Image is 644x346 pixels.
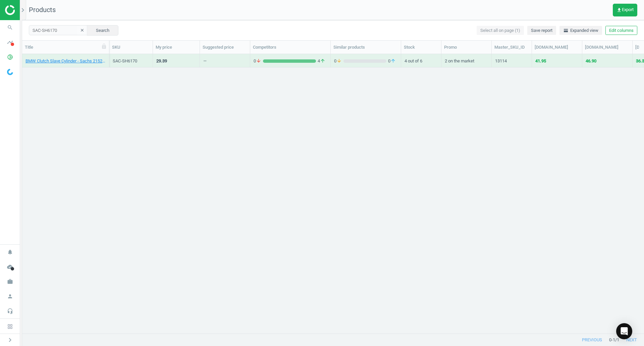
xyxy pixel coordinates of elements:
i: clear [80,28,85,33]
i: notifications [4,246,16,258]
i: pie_chart_outlined [4,51,16,63]
i: timeline [4,36,16,49]
img: ajHJNr6hYgQAAAAASUVORK5CYII= [5,5,53,15]
div: Master_SKU_ID [494,44,529,50]
button: Edit columns [605,26,637,35]
span: Save report [531,28,552,34]
button: Select all on page (1) [477,26,524,35]
div: SKU [112,44,150,50]
i: horizontal_split [563,28,569,33]
i: get_app [616,7,622,13]
div: Title [25,44,106,50]
i: arrow_downward [256,58,261,64]
div: 4 out of 6 [405,55,438,66]
span: Products [29,6,56,14]
div: 46.90 [586,58,596,64]
img: wGWNvw8QSZomAAAAABJRU5ErkJggg== [7,69,13,75]
span: 0 [334,58,343,64]
div: — [203,58,207,66]
i: chevron_right [6,336,14,344]
div: Stock [404,44,438,50]
input: SKU/Title search [29,25,88,35]
button: clear [77,26,87,35]
i: cloud_done [4,260,16,273]
i: chevron_right [19,6,27,14]
button: Save report [527,26,556,35]
i: person [4,290,16,303]
span: 4 [316,58,327,64]
i: headset_mic [4,305,16,317]
div: Promo [444,44,489,50]
div: Open Intercom Messenger [616,323,632,339]
div: Suggested price [203,44,247,50]
i: arrow_downward [336,58,342,64]
div: [DOMAIN_NAME] [585,44,630,50]
i: search [4,21,16,34]
span: / 1 [615,337,619,343]
button: chevron_right [2,336,18,344]
button: previous [575,334,609,346]
i: work [4,275,16,288]
div: 2 on the market [445,55,488,66]
div: grid [22,54,644,328]
button: Search [87,25,118,35]
div: Similar products [333,44,398,50]
div: Competitors [253,44,328,50]
span: 0 [254,58,263,64]
button: next [619,334,644,346]
span: Select all on page (1) [480,28,520,34]
div: 41.95 [535,58,546,64]
div: SAC-SH6170 [113,58,149,64]
button: horizontal_splitExpanded view [559,26,602,35]
a: BMW Clutch Slave Cylinder - Sachs 21526785966 [25,58,106,64]
i: arrow_upward [320,58,325,64]
span: Expanded view [563,28,598,34]
div: My price [156,44,197,50]
span: Export [616,7,634,13]
span: 0 - 1 [609,337,615,343]
div: 29.39 [156,58,167,64]
span: 0 [386,58,397,64]
i: arrow_upward [390,58,396,64]
button: get_appExport [613,4,637,16]
div: [DOMAIN_NAME] [535,44,579,50]
div: 13114 [495,58,507,66]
